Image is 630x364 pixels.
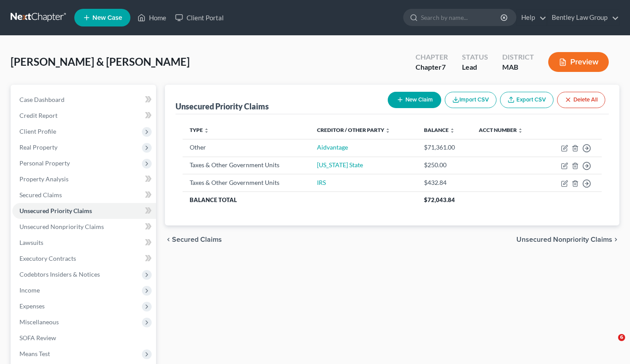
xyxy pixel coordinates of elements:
span: Case Dashboard [19,96,65,103]
div: Status [462,52,488,62]
a: Credit Report [12,108,156,124]
i: unfold_more [518,128,523,133]
a: Unsecured Nonpriority Claims [12,219,156,235]
span: Lawsuits [19,239,43,246]
div: $432.84 [424,178,465,187]
span: Miscellaneous [19,318,59,326]
span: Credit Report [19,112,57,119]
i: chevron_left [165,236,172,243]
a: [US_STATE] State [317,161,363,169]
span: Real Property [19,143,57,151]
button: Unsecured Nonpriority Claims chevron_right [516,236,619,243]
div: $250.00 [424,161,465,169]
button: chevron_left Secured Claims [165,236,222,243]
button: Delete All [557,92,605,108]
span: Income [19,286,40,294]
span: Secured Claims [172,236,222,243]
a: Home [133,10,171,26]
div: Other [190,143,302,152]
span: 7 [442,63,446,71]
a: Bentley Law Group [547,10,619,26]
i: unfold_more [450,128,455,133]
a: Balance unfold_more [424,127,455,133]
a: Secured Claims [12,187,156,203]
span: Means Test [19,350,50,357]
button: Import CSV [445,92,496,108]
span: Unsecured Nonpriority Claims [19,223,104,230]
span: Unsecured Priority Claims [19,207,92,214]
div: Taxes & Other Government Units [190,161,302,169]
th: Balance Total [183,192,417,208]
div: District [502,52,534,62]
a: Client Portal [171,10,228,26]
span: Unsecured Nonpriority Claims [516,236,612,243]
span: Codebtors Insiders & Notices [19,270,100,278]
a: Help [517,10,546,26]
a: IRS [317,179,326,186]
a: Lawsuits [12,235,156,251]
i: chevron_right [612,236,619,243]
div: MAB [502,62,534,72]
span: Personal Property [19,159,70,167]
div: Chapter [416,62,448,72]
button: Preview [548,52,609,72]
a: Aidvantage [317,143,348,151]
button: New Claim [388,92,441,108]
iframe: Intercom live chat [600,334,621,355]
a: Acct Number unfold_more [479,127,523,133]
div: Chapter [416,52,448,62]
a: Executory Contracts [12,251,156,266]
i: unfold_more [385,128,390,133]
a: Type unfold_more [190,127,209,133]
span: Secured Claims [19,191,62,199]
span: Client Profile [19,128,56,135]
div: Unsecured Priority Claims [176,101,269,112]
span: Executory Contracts [19,255,76,262]
a: Unsecured Priority Claims [12,203,156,219]
div: Lead [462,62,488,72]
input: Search by name... [421,9,502,26]
span: 6 [618,334,625,341]
span: Property Analysis [19,175,69,183]
i: unfold_more [204,128,209,133]
a: Property Analysis [12,171,156,187]
a: Export CSV [500,92,554,108]
span: Expenses [19,302,45,310]
span: New Case [92,15,122,21]
a: Creditor / Other Party unfold_more [317,127,390,133]
a: Case Dashboard [12,92,156,108]
div: $71,361.00 [424,143,465,152]
a: SOFA Review [12,330,156,346]
span: $72,043.84 [424,196,455,203]
span: SOFA Review [19,334,56,341]
div: Taxes & Other Government Units [190,178,302,187]
span: [PERSON_NAME] & [PERSON_NAME] [11,55,190,68]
